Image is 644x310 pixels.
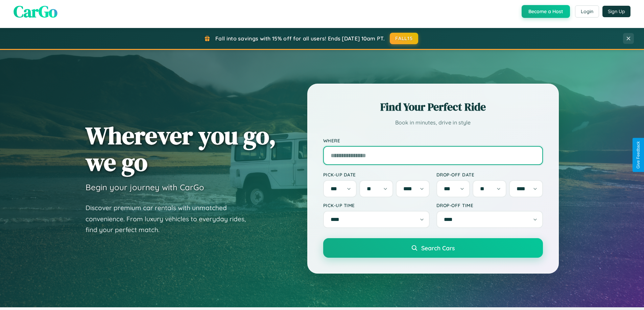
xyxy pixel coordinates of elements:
label: Where [323,138,543,143]
label: Pick-up Time [323,202,430,208]
button: Sign Up [602,6,630,17]
label: Pick-up Date [323,172,430,177]
p: Discover premium car rentals with unmatched convenience. From luxury vehicles to everyday rides, ... [86,202,255,235]
button: FALL15 [390,33,418,44]
h3: Begin your journey with CarGo [86,182,204,192]
h2: Find Your Perfect Ride [323,100,543,114]
span: CarGo [14,0,57,23]
button: Become a Host [522,5,570,18]
button: Search Cars [323,238,543,258]
label: Drop-off Time [436,202,543,208]
span: Fall into savings with 15% off for all users! Ends [DATE] 10am PT. [215,35,385,42]
h1: Wherever you go, we go [86,122,276,175]
span: Search Cars [421,244,455,252]
div: Give Feedback [636,141,641,169]
p: Book in minutes, drive in style [323,118,543,128]
label: Drop-off Date [436,172,543,177]
button: Login [575,5,599,18]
